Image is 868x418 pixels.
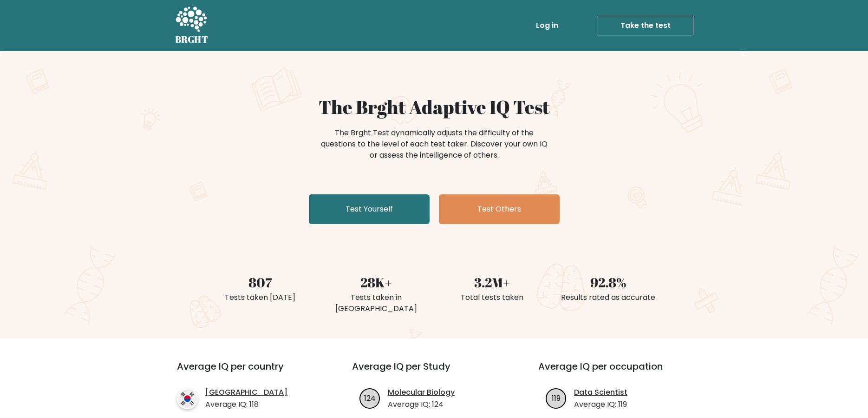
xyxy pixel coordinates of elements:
h3: Average IQ per occupation [538,361,702,383]
text: 124 [364,392,376,403]
text: 119 [552,392,561,403]
div: 807 [208,272,313,292]
div: Total tests taken [440,292,545,303]
p: Average IQ: 119 [574,399,627,410]
a: Test Yourself [309,194,430,224]
div: Tests taken in [GEOGRAPHIC_DATA] [324,292,429,314]
h5: BRGHT [175,34,209,45]
p: Average IQ: 124 [388,399,455,410]
div: 28K+ [324,272,429,292]
h3: Average IQ per Study [352,361,516,383]
div: 92.8% [556,272,661,292]
p: Average IQ: 118 [205,399,287,410]
h3: Average IQ per country [177,361,319,383]
a: Take the test [598,16,693,35]
h1: The Brght Adaptive IQ Test [208,96,661,118]
div: Results rated as accurate [556,292,661,303]
img: country [177,388,198,409]
div: The Brght Test dynamically adjusts the difficulty of the questions to the level of each test take... [318,127,550,161]
a: Data Scientist [574,387,627,398]
a: [GEOGRAPHIC_DATA] [205,387,287,398]
div: Tests taken [DATE] [208,292,313,303]
div: 3.2M+ [440,272,545,292]
a: Molecular Biology [388,387,455,398]
a: Log in [532,16,562,35]
a: Test Others [439,194,560,224]
a: BRGHT [175,4,209,47]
